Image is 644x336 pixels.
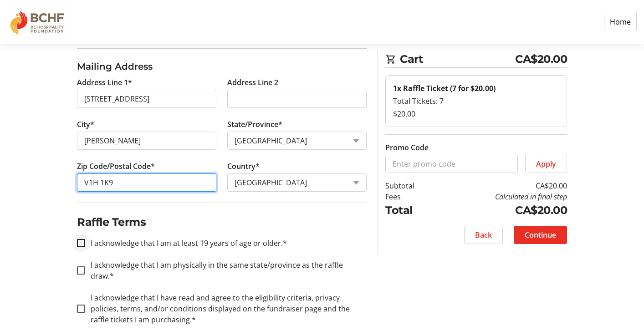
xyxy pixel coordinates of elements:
[77,60,367,73] h3: Mailing Address
[393,83,496,93] strong: 1x Raffle Ticket (7 for $20.00)
[385,155,518,173] input: Enter promo code
[393,96,559,107] div: Total Tickets: 7
[7,4,72,40] img: BC Hospitality Foundation's Logo
[400,51,515,67] span: Cart
[227,119,282,130] label: State/Province*
[385,191,438,202] td: Fees
[536,158,556,169] span: Apply
[464,226,503,244] button: Back
[385,202,438,219] td: Total
[438,202,567,219] td: CA$20.00
[525,155,567,173] button: Apply
[85,292,367,325] label: I acknowledge that I have read and agree to the eligibility criteria, privacy policies, terms, an...
[475,229,492,240] span: Back
[385,142,429,153] label: Promo Code
[85,238,287,249] label: I acknowledge that I am at least 19 years of age or older.*
[227,161,260,172] label: Country*
[515,51,567,67] span: CA$20.00
[77,132,216,150] input: City
[393,108,559,119] div: $20.00
[77,90,216,108] input: Address
[85,260,367,281] label: I acknowledge that I am physically in the same state/province as the raffle draw.*
[514,226,567,244] button: Continue
[227,77,278,88] label: Address Line 2
[77,119,94,130] label: City*
[438,180,567,191] td: CA$20.00
[525,229,556,240] span: Continue
[438,191,567,202] td: Calculated in final step
[77,77,132,88] label: Address Line 1*
[77,214,367,230] h2: Raffle Terms
[604,13,637,31] a: Home
[77,173,216,192] input: Zip or Postal Code
[77,161,155,172] label: Zip Code/Postal Code*
[385,180,438,191] td: Subtotal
